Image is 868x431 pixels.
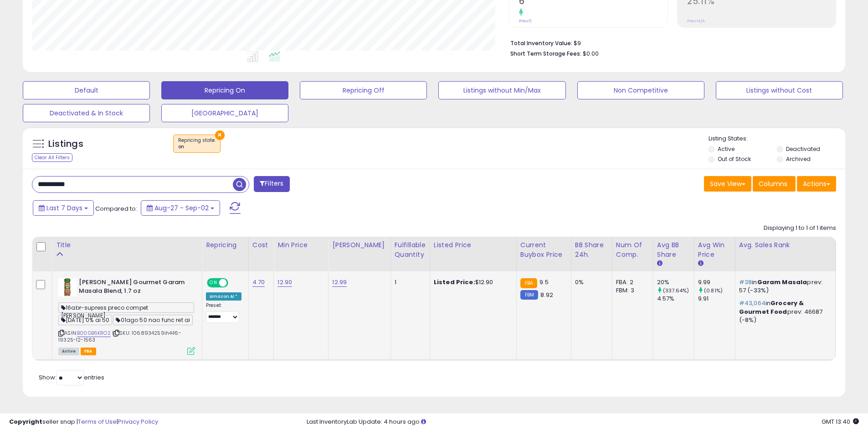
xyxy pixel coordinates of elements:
[79,278,190,297] b: [PERSON_NAME] Gourmet Garam Masala Blend, 1.7 oz
[616,286,646,295] div: FBM: 3
[9,418,158,426] div: seller snap | |
[687,18,705,24] small: Prev: N/A
[227,279,241,287] span: OFF
[252,240,270,250] div: Cost
[161,104,288,122] button: [GEOGRAPHIC_DATA]
[739,299,765,307] span: #43,064
[753,176,796,192] button: Columns
[657,295,694,303] div: 4.57%
[718,155,751,163] label: Out of Stock
[698,278,735,286] div: 9.99
[254,176,289,192] button: Filters
[77,329,111,337] a: B000B6KRO2
[206,240,245,250] div: Repricing
[46,203,82,213] span: Last 7 Days
[510,39,572,47] b: Total Inventory Value:
[704,176,751,192] button: Save View
[32,153,72,162] div: Clear All Filters
[332,240,386,250] div: [PERSON_NAME]
[215,130,225,140] button: ×
[307,418,859,426] div: Last InventoryLab Update: 4 hours ago.
[95,204,137,213] span: Compared to:
[208,279,219,287] span: ON
[739,240,832,250] div: Avg. Sales Rank
[739,278,752,286] span: #38
[759,179,787,188] span: Columns
[395,240,426,260] div: Fulfillable Quantity
[539,278,548,286] span: 9.5
[520,290,538,300] small: FBM
[822,417,859,426] span: 2025-09-10 13:40 GMT
[575,278,605,286] div: 0%
[698,260,704,268] small: Avg Win Price.
[709,135,845,143] p: Listing States:
[786,145,820,153] label: Deactivated
[9,417,42,426] strong: Copyright
[434,240,513,250] div: Listed Price
[657,240,690,260] div: Avg BB Share
[58,278,77,296] img: 41AE-cBM1DL._SL40_.jpg
[58,348,79,355] span: All listings currently available for purchase on Amazon
[113,315,193,325] span: 01ago 50 nao func ret ai
[434,278,475,286] b: Listed Price:
[786,155,811,163] label: Archived
[277,240,324,250] div: Min Price
[616,278,646,286] div: FBA: 2
[577,81,704,99] button: Non Competitive
[657,278,694,286] div: 20%
[698,240,731,260] div: Avg Win Price
[716,81,843,99] button: Listings without Cost
[178,137,216,151] span: Repricing state :
[277,278,292,287] a: 12.90
[332,278,347,287] a: 12.99
[58,278,195,354] div: ASIN:
[58,315,112,325] span: [DATE] 0% ai 50
[663,287,689,294] small: (337.64%)
[797,176,836,192] button: Actions
[520,240,567,260] div: Current Buybox Price
[616,240,649,260] div: Num of Comp.
[178,144,216,150] div: on
[519,18,532,24] small: Prev: 0
[510,50,581,57] b: Short Term Storage Fees:
[78,417,117,426] a: Terms of Use
[704,287,723,294] small: (0.81%)
[739,278,828,295] p: in prev: 57 (-33%)
[739,299,804,316] span: Grocery & Gourmet Food
[58,302,194,313] span: 16abr-supress preco compet [PERSON_NAME]
[764,224,836,233] div: Displaying 1 to 1 of 1 items
[154,203,209,213] span: Aug-27 - Sep-02
[395,278,423,286] div: 1
[252,278,265,287] a: 4.70
[540,291,553,299] span: 8.92
[81,348,96,355] span: FBA
[438,81,565,99] button: Listings without Min/Max
[520,278,537,288] small: FBA
[434,278,509,286] div: $12.90
[698,295,735,303] div: 9.91
[33,200,94,216] button: Last 7 Days
[757,278,807,286] span: Garam Masala
[161,81,288,99] button: Repricing On
[23,81,150,99] button: Default
[206,292,241,301] div: Amazon AI *
[58,329,181,343] span: | SKU: 1068934259ih446-19325-12-1563
[39,373,104,382] span: Show: entries
[23,104,150,122] button: Deactivated & In Stock
[739,299,828,324] p: in prev: 46687 (-8%)
[575,240,608,260] div: BB Share 24h.
[510,37,829,48] li: $9
[118,417,158,426] a: Privacy Policy
[718,145,734,153] label: Active
[300,81,427,99] button: Repricing Off
[56,240,198,250] div: Title
[141,200,220,216] button: Aug-27 - Sep-02
[657,260,663,268] small: Avg BB Share.
[206,302,241,323] div: Preset:
[48,138,83,151] h5: Listings
[583,49,599,58] span: $0.00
